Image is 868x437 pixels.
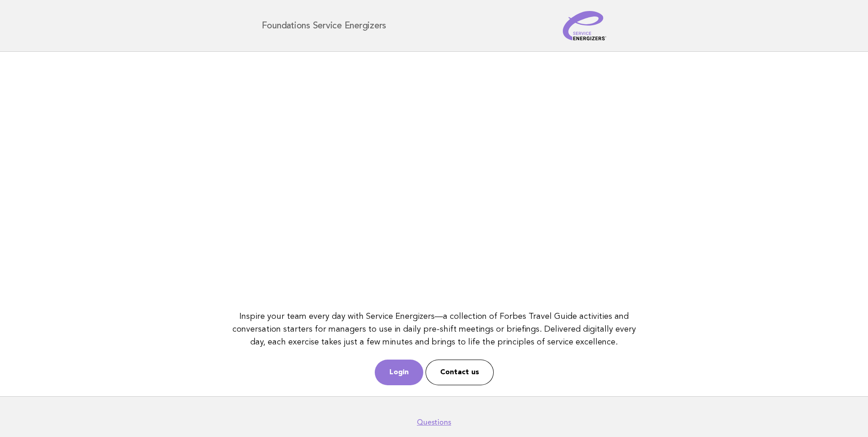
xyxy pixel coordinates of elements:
a: Contact us [426,360,494,385]
a: Questions [417,418,451,427]
img: Service Energizers [563,11,607,40]
iframe: YouTube video player [228,63,640,295]
a: Login [375,360,423,385]
h1: Foundations Service Energizers [262,21,387,30]
p: Inspire your team every day with Service Energizers—a collection of Forbes Travel Guide activitie... [228,310,640,349]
